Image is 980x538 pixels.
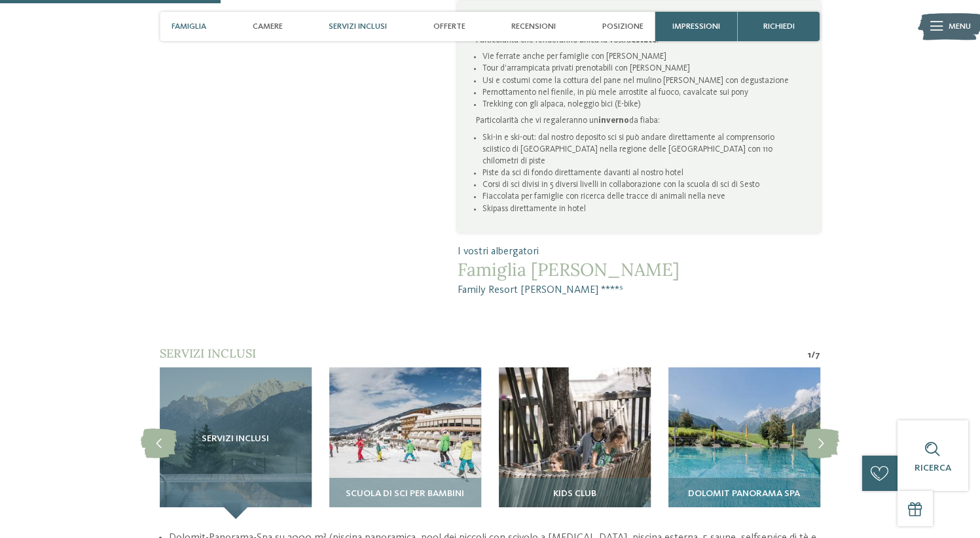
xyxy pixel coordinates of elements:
li: Ski-in e ski-out: dal nostro deposito sci si può andare direttamente al comprensorio sciistico di... [482,132,803,167]
span: Dolomit Panorama SPA [688,489,800,499]
span: Famiglia [PERSON_NAME] [458,259,820,280]
li: Usi e costumi come la cottura del pane nel mulino [PERSON_NAME] con degustazione [482,75,803,87]
span: Servizi inclusi [202,434,269,445]
li: Corsi di sci divisi in 5 diversi livelli in collaborazione con la scuola di sci di Sesto [482,179,803,191]
span: Family Resort [PERSON_NAME] ****ˢ [458,283,820,298]
span: Impressioni [672,22,720,31]
li: Vie ferrate anche per famiglie con [PERSON_NAME] [482,51,803,63]
img: Il nostro family hotel a Sesto, il vostro rifugio sulle Dolomiti. [329,367,481,519]
li: Pernottamento nel fienile, in più mele arrostite al fuoco, cavalcate sui pony [482,87,803,99]
span: Famiglia [172,22,206,31]
span: Ricerca [915,463,951,473]
img: Il nostro family hotel a Sesto, il vostro rifugio sulle Dolomiti. [668,367,820,519]
li: Trekking con gli alpaca, noleggio bici (E-bike) [482,99,803,110]
li: Piste da sci di fondo direttamente davanti al nostro hotel [482,167,803,179]
p: Particolarità che vi regaleranno un da fiaba: [476,115,803,127]
strong: estate [631,36,657,44]
span: Servizi inclusi [160,346,256,361]
img: Il nostro family hotel a Sesto, il vostro rifugio sulle Dolomiti. [499,367,651,519]
span: Kids Club [553,489,596,499]
span: 1 [808,348,811,361]
strong: inverno [598,116,629,125]
span: richiedi [763,22,795,31]
li: Tour d’arrampicata privati prenotabili con [PERSON_NAME] [482,63,803,75]
span: Camere [253,22,283,31]
span: Offerte [433,22,465,31]
span: Posizione [602,22,644,31]
li: Fiaccolata per famiglie con ricerca delle tracce di animali nella neve [482,191,803,203]
span: / [811,348,815,361]
li: Skipass direttamente in hotel [482,203,803,215]
span: Scuola di sci per bambini [346,489,464,499]
span: Recensioni [511,22,556,31]
span: 7 [815,348,820,361]
span: Servizi inclusi [329,22,387,31]
span: I vostri albergatori [458,244,820,260]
